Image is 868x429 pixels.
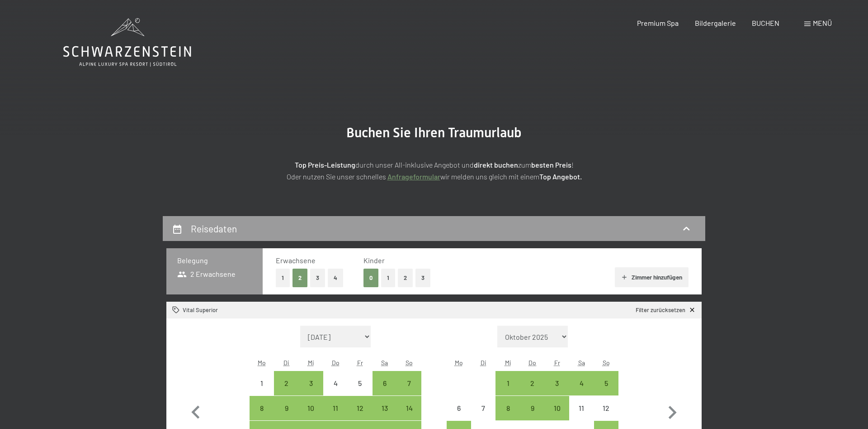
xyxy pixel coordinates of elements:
div: 1 [250,380,273,402]
div: Fri Oct 10 2025 [545,396,569,420]
button: 4 [328,269,343,287]
div: 13 [373,405,396,427]
div: Anreise möglich [545,371,569,395]
div: 10 [300,405,322,427]
div: Anreise nicht möglich [250,371,274,395]
div: 4 [324,380,347,402]
div: Thu Sep 04 2025 [323,371,348,395]
div: 1 [496,380,519,402]
abbr: Donnerstag [332,359,340,366]
div: 11 [570,405,593,427]
div: Thu Oct 09 2025 [520,396,545,420]
div: Sun Oct 12 2025 [594,396,618,420]
div: 8 [250,405,273,427]
a: Premium Spa [637,19,679,27]
strong: besten Preis [531,160,571,169]
div: Anreise möglich [397,396,421,420]
div: Fri Sep 05 2025 [348,371,372,395]
div: Tue Sep 09 2025 [274,396,298,420]
div: 5 [349,380,371,402]
div: Anreise nicht möglich [471,396,495,420]
abbr: Mittwoch [505,359,511,366]
div: Sun Sep 14 2025 [397,396,421,420]
div: Anreise möglich [520,371,545,395]
div: Sat Sep 13 2025 [373,396,397,420]
div: Anreise möglich [274,371,298,395]
div: Tue Sep 02 2025 [274,371,298,395]
div: 6 [448,405,470,427]
div: Wed Oct 01 2025 [495,371,520,395]
h3: Belegung [177,255,252,265]
abbr: Sonntag [603,359,610,366]
div: Anreise möglich [299,396,323,420]
span: Erwachsene [276,256,316,265]
div: Sat Sep 06 2025 [373,371,397,395]
a: Anfrageformular [387,172,440,181]
span: Bildergalerie [695,19,736,27]
div: Anreise möglich [323,396,348,420]
div: Anreise nicht möglich [323,371,348,395]
div: Fri Oct 03 2025 [545,371,569,395]
abbr: Freitag [357,359,363,366]
div: Mon Sep 01 2025 [250,371,274,395]
div: Fri Sep 12 2025 [348,396,372,420]
div: Mon Sep 08 2025 [250,396,274,420]
div: 10 [546,405,568,427]
div: 12 [349,405,371,427]
abbr: Donnerstag [528,359,536,366]
div: 7 [398,380,420,402]
div: 8 [496,405,519,427]
div: Thu Sep 11 2025 [323,396,348,420]
div: Mon Oct 06 2025 [447,396,471,420]
div: Anreise möglich [569,371,594,395]
span: Kinder [363,256,385,265]
div: 5 [595,380,618,402]
button: 1 [276,269,290,287]
a: BUCHEN [752,19,779,27]
abbr: Samstag [578,359,585,366]
div: 9 [275,405,297,427]
button: 0 [363,269,378,287]
div: Sun Oct 05 2025 [594,371,618,395]
button: 2 [292,269,307,287]
abbr: Mittwoch [308,359,314,366]
div: 3 [300,380,322,402]
h2: Reisedaten [191,223,237,234]
div: 14 [398,405,420,427]
div: Anreise möglich [274,396,298,420]
span: Buchen Sie Ihren Traumurlaub [346,125,522,140]
abbr: Montag [455,359,463,366]
abbr: Dienstag [283,359,289,366]
div: Thu Oct 02 2025 [520,371,545,395]
div: Anreise nicht möglich [348,371,372,395]
span: Menü [813,19,832,27]
div: Anreise möglich [520,396,545,420]
abbr: Dienstag [481,359,486,366]
div: 11 [324,405,347,427]
div: 9 [521,405,544,427]
div: Anreise nicht möglich [569,396,594,420]
div: Wed Sep 10 2025 [299,396,323,420]
div: Sat Oct 04 2025 [569,371,594,395]
abbr: Samstag [381,359,388,366]
abbr: Sonntag [406,359,413,366]
div: Anreise möglich [348,396,372,420]
div: Wed Oct 08 2025 [495,396,520,420]
div: Anreise möglich [299,371,323,395]
div: Vital Superior [172,306,218,314]
div: 2 [521,380,544,402]
div: Anreise nicht möglich [447,396,471,420]
strong: Top Angebot. [539,172,582,181]
abbr: Freitag [554,359,560,366]
abbr: Montag [258,359,266,366]
div: Anreise möglich [397,371,421,395]
p: durch unser All-inklusive Angebot und zum ! Oder nutzen Sie unser schnelles wir melden uns gleich... [208,159,660,182]
div: Anreise möglich [495,396,520,420]
div: 4 [570,380,593,402]
div: Anreise möglich [545,396,569,420]
strong: direkt buchen [474,160,518,169]
div: Tue Oct 07 2025 [471,396,495,420]
strong: Top Preis-Leistung [295,160,355,169]
span: 2 Erwachsene [177,269,236,279]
